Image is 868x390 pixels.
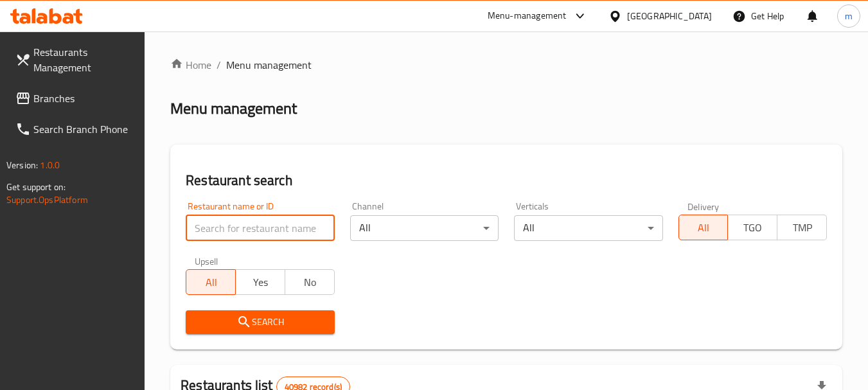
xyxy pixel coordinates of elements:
span: Branches [33,91,135,106]
button: All [678,215,729,240]
span: Search [196,314,324,330]
span: All [191,273,231,292]
div: All [350,215,499,241]
a: Home [170,57,211,73]
span: m [845,9,853,23]
span: Menu management [226,57,312,73]
div: All [514,215,662,241]
div: [GEOGRAPHIC_DATA] [627,9,712,23]
button: Yes [235,269,285,295]
h2: Restaurant search [186,171,827,190]
li: / [217,57,221,73]
label: Delivery [687,202,720,211]
input: Search for restaurant name or ID.. [186,215,334,241]
span: All [684,218,723,237]
span: Yes [241,273,280,292]
a: Support.OpsPlatform [6,191,88,208]
h2: Menu management [170,98,297,119]
span: No [290,273,330,292]
label: Upsell [195,256,218,265]
button: TMP [777,215,827,240]
span: Get support on: [6,179,66,195]
button: TGO [727,215,777,240]
span: Version: [6,157,38,173]
a: Branches [5,83,145,114]
div: Menu-management [488,8,567,24]
span: Search Branch Phone [33,121,135,137]
button: No [285,269,335,295]
nav: breadcrumb [170,57,842,73]
span: 1.0.0 [40,157,60,173]
span: TGO [733,218,772,237]
button: Search [186,310,334,334]
a: Search Branch Phone [5,114,145,145]
a: Restaurants Management [5,37,145,83]
span: Restaurants Management [33,44,135,75]
button: All [186,269,236,295]
span: TMP [783,218,822,237]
